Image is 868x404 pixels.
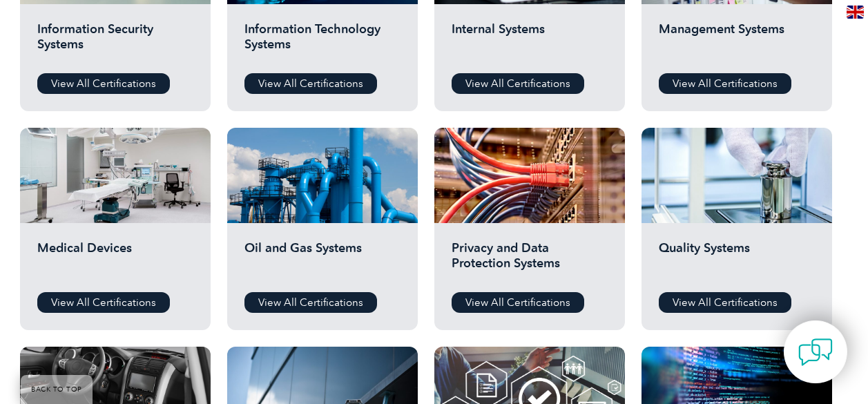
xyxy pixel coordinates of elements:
a: View All Certifications [244,292,377,313]
h2: Privacy and Data Protection Systems [452,240,608,282]
a: View All Certifications [452,292,584,313]
a: View All Certifications [244,73,377,94]
h2: Information Technology Systems [244,21,401,63]
a: BACK TO TOP [21,375,93,404]
a: View All Certifications [659,73,791,94]
h2: Medical Devices [37,240,193,282]
a: View All Certifications [37,73,170,94]
h2: Oil and Gas Systems [244,240,401,282]
img: contact-chat.png [798,335,833,369]
h2: Management Systems [659,21,815,63]
h2: Internal Systems [452,21,608,63]
a: View All Certifications [452,73,584,94]
a: View All Certifications [659,292,791,313]
a: View All Certifications [37,292,170,313]
h2: Information Security Systems [37,21,193,63]
h2: Quality Systems [659,240,815,282]
img: en [847,6,864,19]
